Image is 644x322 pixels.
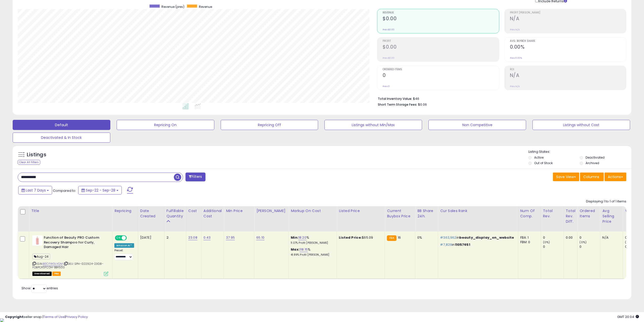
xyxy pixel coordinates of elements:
[226,235,235,240] a: 37.95
[383,68,499,71] span: Ordered Items
[510,56,522,60] small: Prev: 0.00%
[114,208,136,214] div: Repricing
[13,120,110,130] button: Default
[291,208,335,214] div: Markup on Cost
[579,208,598,219] div: Ordered Items
[510,16,626,23] h2: N/A
[32,235,108,275] div: ASIN:
[117,120,214,130] button: Repricing On
[440,242,514,247] p: in
[398,235,401,240] span: 16
[43,314,65,319] a: Terms of Use
[520,235,537,240] div: FBA: 1
[520,240,537,244] div: FBM: 0
[18,160,40,165] div: Clear All Filters
[339,208,383,214] div: Listed Price
[339,235,381,240] div: $65.09
[543,208,562,219] div: Total Rev.
[418,102,427,107] span: $0.06
[44,235,105,251] b: Function of Beauty PRO Custom Recovery Shampoo for Curly, Damaged Hair
[528,149,631,154] p: Listing States:
[625,240,632,244] small: (0%)
[203,208,222,219] div: Additional Cost
[417,208,436,219] div: BB Share 24h.
[383,40,499,43] span: Profit
[188,208,199,214] div: Cost
[543,235,564,240] div: 0
[53,188,76,193] span: Compared to:
[417,235,434,240] div: 0%
[188,235,197,240] a: 23.08
[43,262,63,266] a: B0CFWGLVQM
[510,72,626,79] h2: N/A
[339,235,362,240] b: Listed Price:
[291,241,333,245] p: 11.07% Profit [PERSON_NAME]
[298,235,306,240] a: 18.20
[602,208,621,224] div: Avg Selling Price
[78,186,122,195] button: Sep-22 - Sep-28
[126,236,134,240] span: OFF
[114,249,134,260] div: Preset:
[32,272,52,276] span: All listings that are unavailable for purchase on Amazon for any reason other than out-of-stock
[291,247,300,252] b: Max:
[455,242,470,247] span: 11057651
[22,286,58,291] span: Show: entries
[66,314,88,319] a: Privacy Policy
[161,5,184,9] span: Revenue (prev)
[18,186,52,195] button: Last 7 Days
[579,240,587,244] small: (0%)
[510,68,626,71] span: ROI
[440,235,456,240] span: #363,962
[586,161,599,165] label: Archived
[5,314,24,319] strong: Copyright
[32,254,50,259] span: Aug-24
[324,120,422,130] button: Listings without Min/Max
[291,235,298,240] b: Min:
[625,208,643,214] div: Velocity
[510,85,520,88] small: Prev: N/A
[440,242,452,247] span: #7,829
[199,5,212,9] span: Revenue
[32,262,103,269] span: | SKU: SPH-022924-2308-FOBPCRSFCDH-BB4500
[383,16,499,23] h2: $0.00
[383,28,394,31] small: Prev: $0.00
[31,208,110,214] div: Title
[203,235,211,240] a: 0.43
[291,235,333,245] div: %
[534,155,544,160] label: Active
[579,244,600,249] div: 0
[115,236,122,240] span: ON
[185,173,205,181] button: Filters
[13,132,110,143] button: Deactivated & In Stock
[579,235,600,240] div: 0
[566,235,574,240] div: 0.00
[583,174,599,179] span: Columns
[378,102,417,107] b: Short Term Storage Fees:
[543,240,550,244] small: (0%)
[383,72,499,79] h2: 0
[140,208,162,219] div: Date Created
[580,173,604,181] button: Columns
[459,235,514,240] span: beauty_display_on_website
[289,206,337,232] th: The percentage added to the cost of goods (COGS) that forms the calculator for Min & Max prices.
[532,120,630,130] button: Listings without Cost
[510,44,626,51] h2: 0.00%
[543,244,564,249] div: 0
[553,173,579,181] button: Save View
[617,314,639,319] span: 2025-10-6 20:04 GMT
[586,155,605,160] label: Deactivated
[605,173,626,181] button: Actions
[383,11,499,14] span: Revenue
[428,120,526,130] button: Non Competitive
[510,28,520,31] small: Prev: N/A
[387,208,413,219] div: Current Buybox Price
[383,56,394,60] small: Prev: $0.00
[378,95,622,101] li: $46
[52,272,61,276] span: FBA
[534,161,553,165] label: Out of Stock
[300,247,308,252] a: 118.15
[256,235,264,240] a: 65.10
[291,247,333,257] div: %
[383,85,390,88] small: Prev: 0
[167,235,182,240] div: 2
